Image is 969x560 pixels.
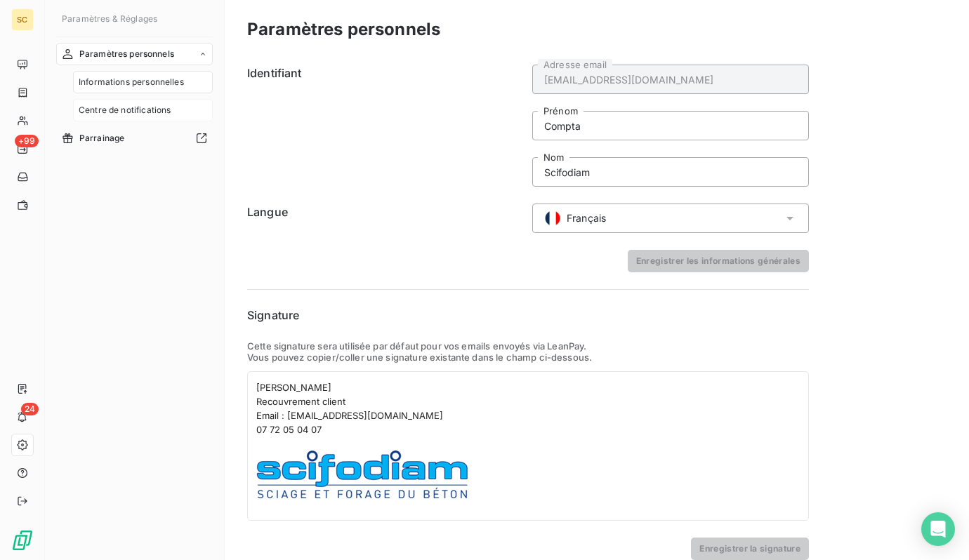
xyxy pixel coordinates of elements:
img: Logo LeanPay [11,529,34,552]
a: Centre de notifications [73,99,213,121]
span: Informations personnelles [79,76,184,88]
a: Parrainage [56,127,213,149]
span: Email : [EMAIL_ADDRESS][DOMAIN_NAME] [256,410,443,421]
button: Enregistrer la signature [691,538,809,560]
span: [PERSON_NAME] [256,382,331,393]
span: Français [567,211,606,225]
h3: Paramètres personnels [247,17,440,42]
input: placeholder [532,65,809,94]
span: +99 [15,135,39,147]
span: Recouvrement client [256,396,345,407]
p: Cette signature sera utilisée par défaut pour vos emails envoyés via LeanPay. [247,340,809,352]
span: Parrainage [79,132,125,145]
input: placeholder [532,111,809,140]
img: euJKCmSIwJEQNYEyNnJ2nykPBEgAqIEyNmJkiI5IkAEZE2AnJ2szUfKEwEiIEqAnJ0oKZIjAkRA1gTI2cnafKQ8ESACogTI2Y... [256,451,477,512]
h6: Langue [247,204,524,233]
div: Open Intercom Messenger [921,512,955,546]
button: Enregistrer les informations générales [628,250,809,272]
input: placeholder [532,157,809,187]
span: Paramètres & Réglages [62,13,157,24]
span: Centre de notifications [79,104,171,116]
div: SC [11,8,34,31]
span: 07 72 05 04 07 [256,424,322,435]
a: Informations personnelles [73,71,213,93]
p: Vous pouvez copier/coller une signature existante dans le champ ci-dessous. [247,352,809,363]
h6: Identifiant [247,65,524,187]
span: 24 [21,403,39,415]
h6: Signature [247,307,809,324]
span: Paramètres personnels [79,48,174,60]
